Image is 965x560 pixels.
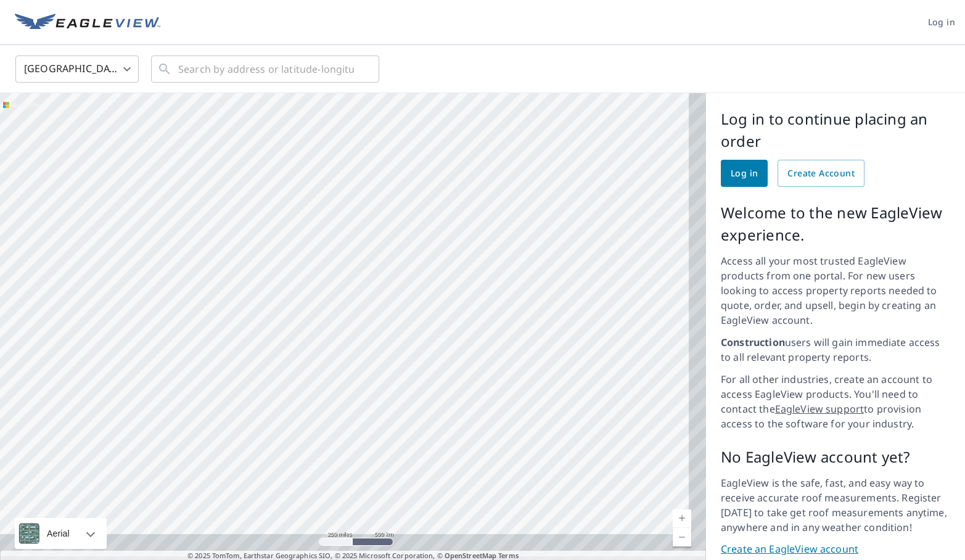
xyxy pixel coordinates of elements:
[721,108,950,152] p: Log in to continue placing an order
[673,528,691,546] a: Current Level 4, Zoom Out
[731,166,758,181] span: Log in
[721,446,950,468] p: No EagleView account yet?
[721,253,950,327] p: Access all your most trusted EagleView products from one portal. For new users looking to access ...
[787,166,855,181] span: Create Account
[721,335,950,364] p: users will gain immediate access to all relevant property reports.
[15,518,107,549] div: Aerial
[721,202,950,246] p: Welcome to the new EagleView experience.
[721,160,768,187] a: Log in
[775,402,864,416] a: EagleView support
[721,336,785,349] strong: Construction
[778,160,864,187] a: Create Account
[673,509,691,528] a: Current Level 4, Zoom In
[178,52,354,86] input: Search by address or latitude-longitude
[721,542,950,556] a: Create an EagleView account
[445,551,496,560] a: OpenStreetMap
[498,551,519,560] a: Terms
[15,14,160,32] img: EV Logo
[721,476,950,535] p: EagleView is the safe, fast, and easy way to receive accurate roof measurements. Register [DATE] ...
[721,372,950,431] p: For all other industries, create an account to access EagleView products. You'll need to contact ...
[15,52,139,86] div: [GEOGRAPHIC_DATA]
[928,15,955,30] span: Log in
[43,518,73,549] div: Aerial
